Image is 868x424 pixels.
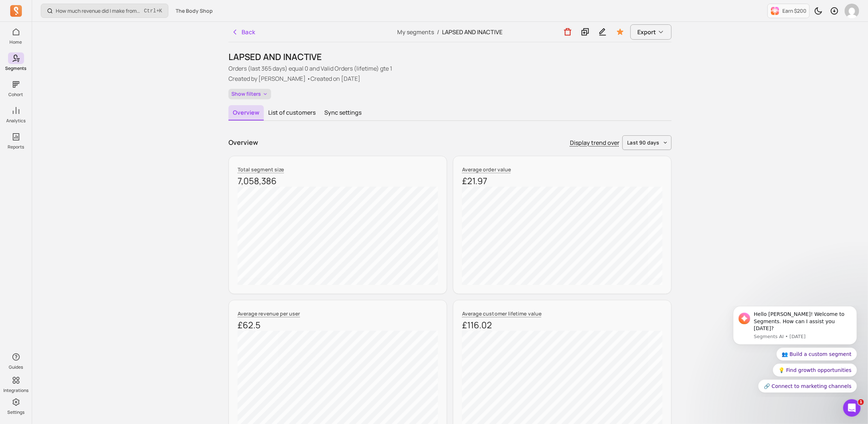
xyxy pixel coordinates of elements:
button: Earn $200 [767,4,810,18]
p: Overview [228,138,258,147]
p: Reports [8,144,24,150]
p: Segments [5,66,27,71]
button: Toggle favorite [613,25,627,39]
p: £116.02 [462,319,662,331]
p: £21.97 [462,175,662,187]
button: Export [630,24,672,40]
span: Total segment size [238,166,284,173]
canvas: chart [238,187,438,285]
h1: LAPSED AND INACTIVE [228,51,672,63]
span: Average customer lifetime value [462,310,541,317]
kbd: Ctrl [144,7,156,15]
canvas: chart [462,187,662,285]
span: LAPSED AND INACTIVE [442,28,503,36]
span: + [144,7,162,15]
iframe: Intercom notifications message [722,306,868,397]
button: Guides [8,350,24,372]
button: The Body Shop [171,4,217,17]
button: Toggle dark mode [811,4,826,18]
button: last 90 days [622,135,672,150]
p: Home [10,39,22,45]
span: Average revenue per user [238,310,300,317]
button: Overview [228,105,264,120]
span: 1 [858,399,864,405]
button: List of customers [264,105,320,120]
a: My segments [397,28,434,36]
span: Average order value [462,166,511,173]
span: last 90 days [627,139,660,146]
p: Analytics [6,118,26,124]
kbd: K [159,8,162,14]
p: Cohort [9,92,23,98]
button: Back [228,25,258,39]
p: Settings [7,409,24,415]
button: Sync settings [320,105,366,120]
p: Guides [9,364,23,370]
p: Created by [PERSON_NAME] • Created on [DATE] [228,74,672,83]
button: How much revenue did I make from newly acquired customers?Ctrl+K [41,4,168,18]
p: Integrations [3,388,28,393]
span: / [434,28,442,36]
span: Export [637,28,656,36]
span: The Body Shop [176,7,213,15]
p: Display trend over [570,138,619,147]
p: 7,058,386 [238,175,438,187]
iframe: Intercom live chat [843,399,861,417]
p: Orders (last 365 days) equal 0 and Valid Orders (lifetime) gte 1 [228,64,672,73]
p: Earn $200 [782,7,806,15]
button: Show filters [228,89,271,99]
p: £62.5 [238,319,438,331]
img: avatar [845,4,859,18]
p: How much revenue did I make from newly acquired customers? [56,7,141,15]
